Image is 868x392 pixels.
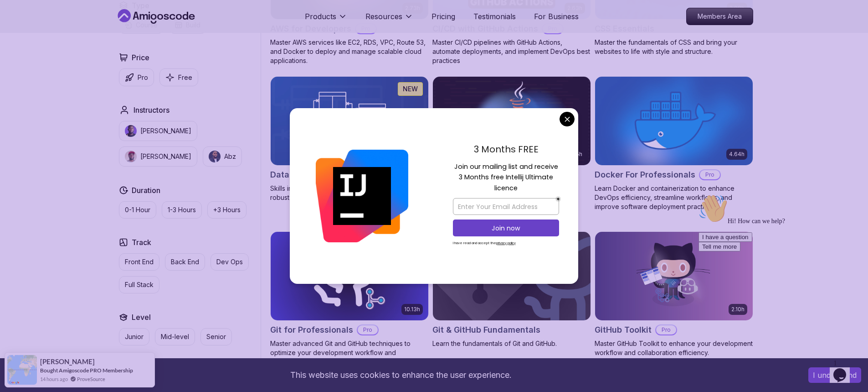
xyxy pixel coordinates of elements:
button: Accept cookies [808,367,861,383]
p: Pro [700,170,720,179]
button: Dev Ops [211,253,249,271]
button: I have a question [4,42,57,52]
img: instructor img [125,125,137,137]
p: Pro [358,325,378,335]
p: 4.64h [729,151,745,158]
p: NEW [403,84,418,94]
a: ProveSource [77,375,105,383]
h2: Instructors [134,105,169,115]
p: Members Area [687,8,753,25]
h2: Track [132,237,151,248]
a: Git & GitHub Fundamentals cardGit & GitHub FundamentalsLearn the fundamentals of Git and GitHub. [432,231,591,348]
a: Docker for Java Developers card1.45hDocker for Java DevelopersProMaster Docker to containerize an... [432,76,591,220]
p: Master AWS services like EC2, RDS, VPC, Route 53, and Docker to deploy and manage scalable cloud ... [270,38,429,65]
p: Master advanced Git and GitHub techniques to optimize your development workflow and collaboration... [270,339,429,366]
p: Pro [656,325,676,335]
p: Products [305,11,336,22]
p: Master CI/CD pipelines with GitHub Actions, automate deployments, and implement DevOps best pract... [432,38,591,65]
p: Learn Docker and containerization to enhance DevOps efficiency, streamline workflows, and improve... [595,184,753,211]
button: Back End [165,253,205,271]
h2: Git & GitHub Fundamentals [432,324,540,336]
p: Back End [171,257,199,267]
p: Learn the fundamentals of Git and GitHub. [432,339,591,348]
img: instructor img [209,151,221,162]
button: instructor img[PERSON_NAME] [119,121,197,141]
button: Senior [200,328,232,345]
button: Full Stack [119,276,159,293]
h2: Git for Professionals [270,324,353,336]
div: This website uses cookies to enhance the user experience. [7,365,795,385]
p: Master GitHub Toolkit to enhance your development workflow and collaboration efficiency. [595,339,753,357]
h2: GitHub Toolkit [595,324,652,336]
h2: Duration [132,185,160,196]
button: Resources [365,11,413,29]
a: Amigoscode PRO Membership [59,367,133,374]
p: [PERSON_NAME] [140,152,191,161]
img: GitHub Toolkit card [595,232,753,320]
img: Docker For Professionals card [595,77,753,165]
p: Pro [138,73,148,82]
p: Dev Ops [216,257,243,267]
p: 10.13h [404,306,420,313]
button: Free [159,68,198,86]
img: :wave: [4,4,33,33]
a: For Business [534,11,579,22]
img: Git for Professionals card [271,232,428,320]
h2: Database Design & Implementation [270,168,403,181]
p: Resources [365,11,402,22]
p: Junior [125,332,144,341]
p: Full Stack [125,280,154,289]
button: Tell me more [4,52,46,61]
p: [PERSON_NAME] [140,126,191,136]
p: Abz [224,152,236,161]
a: Docker For Professionals card4.64hDocker For ProfessionalsProLearn Docker and containerization to... [595,76,753,211]
iframe: chat widget [695,190,859,351]
p: 0-1 Hour [125,205,150,214]
img: Database Design & Implementation card [271,77,428,165]
p: Front End [125,257,154,267]
h2: Price [132,52,149,63]
iframe: chat widget [830,355,859,383]
p: Senior [206,332,226,341]
span: 14 hours ago [40,375,68,383]
p: Master the fundamentals of CSS and bring your websites to life with style and structure. [595,38,753,56]
span: Bought [40,367,58,374]
h2: Level [132,312,151,323]
p: Free [178,73,192,82]
button: instructor imgAbz [203,146,242,167]
button: Front End [119,253,159,271]
p: Mid-level [161,332,189,341]
a: Database Design & Implementation card1.70hNEWDatabase Design & ImplementationProSkills in databas... [270,76,429,202]
button: Products [305,11,347,29]
a: Testimonials [473,11,516,22]
a: Members Area [686,8,753,25]
p: Skills in database design and SQL for efficient, robust backend development [270,184,429,202]
div: 👋Hi! How can we help?I have a questionTell me more [4,4,168,61]
a: GitHub Toolkit card2.10hGitHub ToolkitProMaster GitHub Toolkit to enhance your development workfl... [595,231,753,357]
button: Mid-level [155,328,195,345]
span: [PERSON_NAME] [40,358,95,366]
h2: Docker For Professionals [595,168,695,181]
span: Hi! How can we help? [4,27,90,34]
button: 1-3 Hours [162,201,202,219]
button: 0-1 Hour [119,201,156,219]
button: Pro [119,68,154,86]
button: instructor img[PERSON_NAME] [119,146,197,167]
a: Pricing [431,11,455,22]
img: Docker for Java Developers card [433,77,591,165]
p: +3 Hours [213,205,241,214]
img: instructor img [125,151,137,162]
a: Git for Professionals card10.13hGit for ProfessionalsProMaster advanced Git and GitHub techniques... [270,231,429,366]
button: Junior [119,328,149,345]
img: provesource social proof notification image [7,355,37,385]
button: +3 Hours [207,201,247,219]
p: 1-3 Hours [168,205,196,214]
